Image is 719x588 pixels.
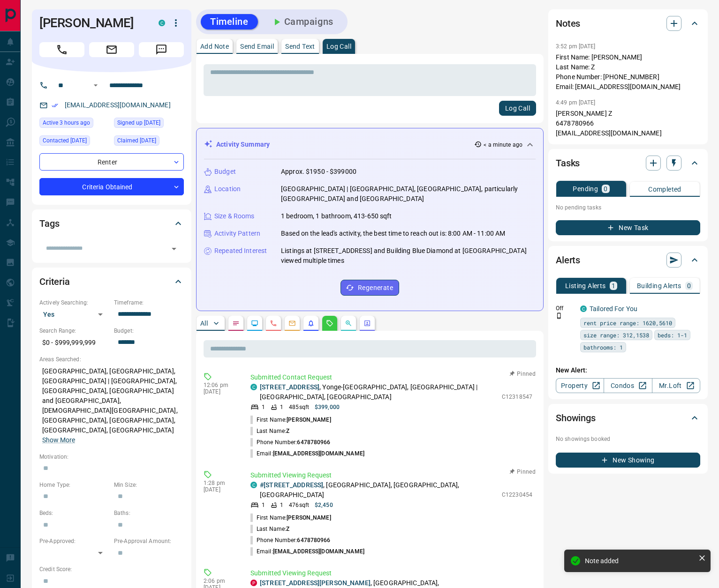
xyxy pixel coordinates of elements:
p: 485 sqft [289,403,309,411]
span: Call [39,42,84,57]
a: #[STREET_ADDRESS] [260,481,323,489]
p: [DATE] [204,486,236,493]
svg: Emails [288,320,296,327]
p: Home Type: [39,481,109,489]
p: Submitted Viewing Request [250,470,532,480]
div: Tasks [556,152,700,174]
p: 1 [280,501,283,509]
button: Pinned [509,468,536,476]
p: First Name: [250,416,331,424]
span: rent price range: 1620,5610 [583,318,672,327]
span: Signed up [DATE] [117,118,160,127]
button: Open [90,80,101,91]
p: All [200,320,208,327]
div: Sat Aug 16 2025 [39,135,109,149]
p: Activity Summary [216,140,270,149]
p: Motivation: [39,453,184,461]
p: Phone Number: [250,438,331,447]
svg: Email Verified [52,102,58,109]
p: Pre-Approved: [39,537,109,545]
p: Listing Alerts [565,283,606,289]
p: Budget [214,167,236,177]
span: Z [286,428,289,434]
h2: Criteria [39,274,70,289]
p: [GEOGRAPHIC_DATA] | [GEOGRAPHIC_DATA], [GEOGRAPHIC_DATA], particularly [GEOGRAPHIC_DATA] and [GEO... [281,184,536,204]
p: Add Note [200,43,229,50]
p: Pending [573,186,598,192]
p: Based on the lead's activity, the best time to reach out is: 8:00 AM - 11:00 AM [281,229,505,238]
svg: Lead Browsing Activity [251,320,258,327]
p: < a minute ago [484,141,522,149]
div: Yes [39,307,109,322]
p: Repeated Interest [214,246,267,256]
div: Tags [39,212,184,235]
p: Send Email [240,43,274,50]
p: $0 - $999,999,999 [39,335,109,350]
p: [GEOGRAPHIC_DATA], [GEOGRAPHIC_DATA], [GEOGRAPHIC_DATA] | [GEOGRAPHIC_DATA], [GEOGRAPHIC_DATA], [... [39,364,184,448]
div: Tue Jul 28 2020 [114,135,184,149]
div: condos.ca [159,20,165,26]
p: C12318547 [502,393,532,401]
div: Activity Summary< a minute ago [204,136,536,153]
p: Off [556,304,575,313]
p: Budget: [114,327,184,335]
p: Areas Searched: [39,355,184,364]
p: Credit Score: [39,565,184,573]
p: New Alert: [556,365,700,375]
button: New Showing [556,453,700,468]
span: beds: 1-1 [658,330,687,340]
button: Campaigns [262,14,343,30]
span: Email [89,42,134,57]
div: Mon Jul 13 2020 [114,118,184,131]
h1: [PERSON_NAME] [39,15,144,30]
span: Active 3 hours ago [43,118,90,127]
a: Property [556,378,604,393]
h2: Notes [556,16,580,31]
p: Send Text [285,43,315,50]
p: 1 [262,403,265,411]
p: Timeframe: [114,298,184,307]
div: condos.ca [250,384,257,390]
div: Alerts [556,249,700,271]
p: 1 [612,283,615,289]
p: Approx. $1950 - $399000 [281,167,356,177]
span: [PERSON_NAME] [287,514,331,521]
span: [EMAIL_ADDRESS][DOMAIN_NAME] [273,450,364,457]
p: 3:52 pm [DATE] [556,43,596,50]
div: Criteria [39,270,184,293]
a: [STREET_ADDRESS][PERSON_NAME] [260,579,371,587]
span: Message [139,42,184,57]
span: bathrooms: 1 [583,342,623,352]
button: Show More [42,435,75,445]
p: Location [214,184,241,194]
p: Size & Rooms [214,211,255,221]
span: Contacted [DATE] [43,136,87,145]
p: 0 [604,186,607,192]
p: C12230454 [502,491,532,499]
button: Pinned [509,370,536,378]
span: size range: 312,1538 [583,330,649,340]
a: [STREET_ADDRESS] [260,383,319,391]
a: [EMAIL_ADDRESS][DOMAIN_NAME] [65,101,171,109]
div: Note added [585,557,695,565]
p: 1:28 pm [204,480,236,486]
div: Showings [556,407,700,429]
svg: Agent Actions [363,320,371,327]
p: 0 [687,283,691,289]
p: , [GEOGRAPHIC_DATA], [GEOGRAPHIC_DATA], [GEOGRAPHIC_DATA] [260,480,497,500]
button: Regenerate [341,280,399,296]
p: Submitted Contact Request [250,372,532,382]
p: Last Name: [250,525,289,533]
div: Criteria Obtained [39,178,184,195]
svg: Notes [232,320,240,327]
span: Claimed [DATE] [117,136,156,145]
p: 1 bedroom, 1 bathroom, 413-650 sqft [281,211,392,221]
span: Z [286,526,289,532]
p: Pre-Approval Amount: [114,537,184,545]
button: New Task [556,220,700,235]
h2: Tags [39,216,59,231]
p: Building Alerts [637,283,681,289]
p: 4:49 pm [DATE] [556,99,596,106]
button: Log Call [499,101,536,116]
p: No showings booked [556,435,700,443]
